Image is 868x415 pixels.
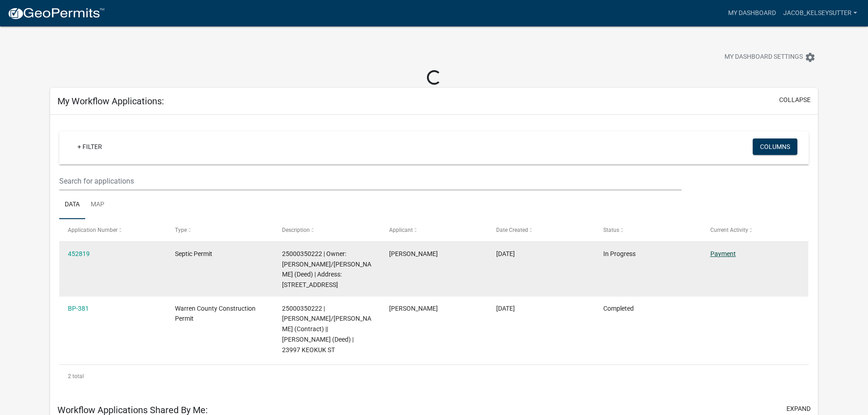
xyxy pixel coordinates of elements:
span: Status [603,227,619,233]
datatable-header-cell: Status [594,219,701,241]
a: jacob_kelseysutter [780,5,861,22]
datatable-header-cell: Description [273,219,380,241]
datatable-header-cell: Applicant [380,219,488,241]
button: Columns [753,138,797,155]
span: 25000350222 | Owner: SUTTER, JACOB J/KELSEY M (Deed) | Address: 23997 KEOKUK ST [282,250,371,288]
a: Map [85,190,110,220]
span: Type [175,227,187,233]
span: Septic Permit [175,250,212,257]
span: Kelsey Sutter [389,250,438,257]
button: expand [786,404,811,414]
h5: My Workflow Applications: [57,96,164,107]
span: 04/07/2025 [496,305,515,312]
span: Date Created [496,227,528,233]
datatable-header-cell: Current Activity [701,219,808,241]
span: My Dashboard Settings [724,52,803,63]
datatable-header-cell: Date Created [488,219,595,241]
div: collapse [50,115,818,396]
a: Data [59,190,85,220]
a: My Dashboard [724,5,780,22]
span: In Progress [603,250,636,257]
datatable-header-cell: Application Number [59,219,166,241]
a: + Filter [70,138,109,155]
span: Description [282,227,310,233]
button: collapse [779,95,811,105]
span: Applicant [389,227,413,233]
span: Application Number [68,227,118,233]
span: 07/21/2025 [496,250,515,257]
span: Completed [603,305,634,312]
span: Kelsey Sutter [389,305,438,312]
i: settings [805,52,816,63]
span: Current Activity [710,227,748,233]
button: My Dashboard Settingssettings [717,48,823,66]
input: Search for applications [59,172,681,190]
a: Payment [710,250,736,257]
span: Warren County Construction Permit [175,305,256,323]
span: 25000350222 | SUTTER, JACOB J/KELSEY M (Contract) || FORTNER, DOLORES S (Deed) | 23997 KEOKUK ST [282,305,371,354]
a: BP-381 [68,305,89,312]
datatable-header-cell: Type [166,219,273,241]
div: 2 total [59,365,809,388]
a: 452819 [68,250,90,257]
